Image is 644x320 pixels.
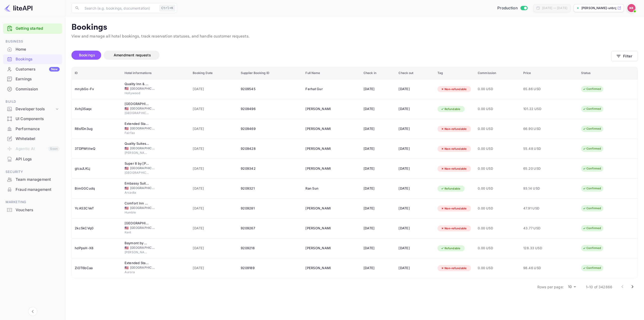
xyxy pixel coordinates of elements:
[3,114,62,124] div: UI Components
[3,124,62,133] a: Performance
[3,64,62,74] a: CustomersNew
[3,84,62,94] a: Commission
[3,23,62,34] div: Getting started
[16,116,60,122] div: UI Components
[4,4,32,12] img: LiteAPI logo
[16,156,60,162] div: API Logs
[16,126,60,132] div: Performance
[16,86,60,92] div: Commission
[16,66,60,72] div: Customers
[3,99,62,104] span: Build
[3,84,62,94] div: Commission
[3,124,62,134] div: Performance
[3,185,62,194] a: Fraud management
[3,154,62,164] div: API Logs
[3,205,62,215] div: Vouchers
[3,54,62,64] a: Bookings
[3,114,62,123] a: UI Components
[3,74,62,84] a: Earnings
[495,5,529,11] div: Switch to Sandbox mode
[16,76,60,82] div: Earnings
[581,6,616,10] p: [PERSON_NAME]-unbrg.[PERSON_NAME]...
[3,199,62,205] span: Marketing
[497,5,518,11] span: Production
[16,26,60,31] a: Getting started
[3,134,62,143] a: Whitelabel
[16,47,60,52] div: Home
[49,67,60,72] div: New
[3,169,62,175] span: Security
[16,56,60,62] div: Bookings
[16,187,60,193] div: Fraud management
[16,177,60,183] div: Team management
[3,45,62,54] a: Home
[3,154,62,164] a: API Logs
[3,64,62,74] div: CustomersNew
[16,207,60,213] div: Vouchers
[3,39,62,44] span: Business
[3,205,62,215] a: Vouchers
[159,5,175,11] div: Ctrl+K
[3,185,62,195] div: Fraud management
[3,105,62,114] div: Developer tools
[3,74,62,84] div: Earnings
[542,6,567,10] div: [DATE] — [DATE]
[82,3,157,13] input: Search (e.g. bookings, documentation)
[3,54,62,64] div: Bookings
[28,307,37,316] button: Collapse navigation
[627,4,635,12] img: Kobus Roux
[16,106,55,112] div: Developer tools
[3,175,62,184] a: Team management
[16,136,60,142] div: Whitelabel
